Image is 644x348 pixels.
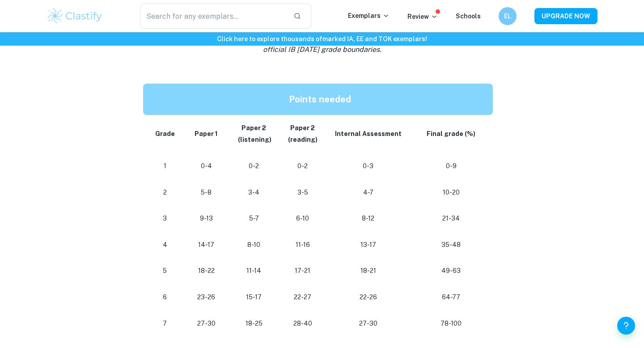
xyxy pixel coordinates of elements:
p: 64-77 [417,291,486,303]
strong: Paper 2 (listening) [237,124,271,144]
p: 35-48 [417,239,486,251]
p: 22-27 [286,291,320,303]
strong: Final grade (%) [427,130,475,137]
p: 11-14 [237,265,271,277]
p: 27-30 [334,318,402,330]
h6: EL [503,11,513,21]
strong: Paper 1 [195,130,218,137]
h6: Click here to explore thousands of marked IA, EE and TOK exemplars ! [2,34,642,44]
p: 18-22 [190,265,222,277]
p: 3-4 [237,187,271,199]
p: 8-10 [237,239,271,251]
p: 4 [154,239,176,251]
p: 1 [154,160,176,172]
p: 0-3 [334,160,402,172]
p: 5 [154,265,176,277]
p: 17-21 [286,265,320,277]
p: 23-26 [190,291,222,303]
p: 10-20 [417,187,486,199]
button: Help and Feedback [617,317,635,335]
p: 0-2 [237,160,271,172]
p: 5-8 [190,187,222,199]
a: Schools [456,13,481,20]
p: 9-13 [190,212,222,225]
img: Clastify logo [47,7,103,25]
p: 28-40 [286,318,320,330]
input: Search for any exemplars... [140,4,286,29]
button: EL [499,7,517,25]
p: 5-7 [237,212,271,225]
p: 3-5 [286,187,320,199]
p: Review [407,12,438,21]
p: 18-21 [334,265,402,277]
button: UPGRADE NOW [534,8,597,24]
p: 4-7 [334,187,402,199]
p: 49-63 [417,265,486,277]
strong: Grade [155,130,175,137]
i: Spanish ab initio is offered at Standard Level (SL) only. The following grade boundaries are base... [155,31,489,53]
strong: Paper 2 (reading) [288,124,318,144]
strong: Internal Assessment [335,130,402,137]
p: Exemplars [348,11,390,21]
p: 18-25 [237,318,271,330]
p: 13-17 [334,239,402,251]
p: 0-4 [190,160,222,172]
strong: Points needed [289,94,351,105]
p: 0-9 [417,160,486,172]
p: 0-2 [286,160,320,172]
p: 15-17 [237,291,271,303]
p: 14-17 [190,239,222,251]
p: 22-26 [334,291,402,303]
p: 78-100 [417,318,486,330]
p: 6-10 [286,212,320,225]
p: 6 [154,291,176,303]
p: 21-34 [417,212,486,225]
p: 27-30 [190,318,222,330]
p: 2 [154,187,176,199]
p: 3 [154,212,176,225]
p: 7 [154,318,176,330]
p: 8-12 [334,212,402,225]
p: 11-16 [286,239,320,251]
